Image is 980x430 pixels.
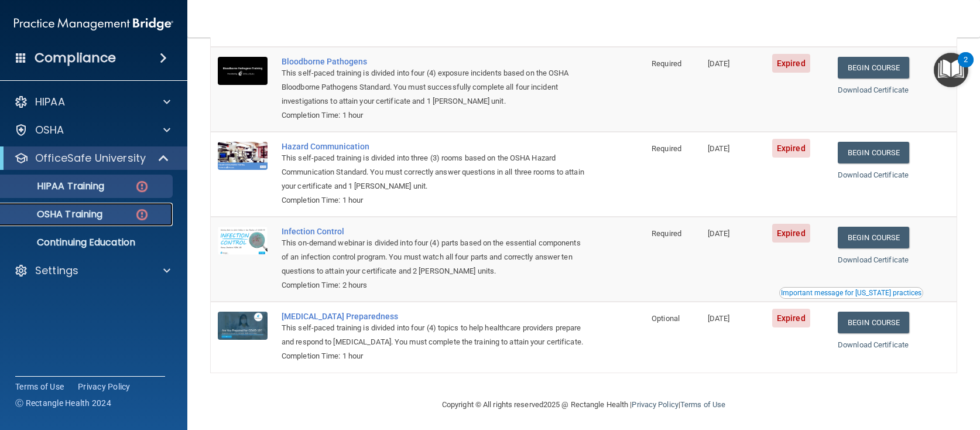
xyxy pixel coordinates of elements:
[14,123,170,137] a: OSHA
[632,400,678,409] a: Privacy Policy
[282,66,586,108] div: This self-paced training is divided into four (4) exposure incidents based on the OSHA Bloodborne...
[772,139,810,158] span: Expired
[708,314,730,323] span: [DATE]
[964,60,968,75] div: 2
[282,57,586,66] a: Bloodborne Pathogens
[14,151,170,165] a: OfficeSafe University
[35,151,146,165] p: OfficeSafe University
[8,209,102,220] p: OSHA Training
[680,400,725,409] a: Terms of Use
[370,386,797,424] div: Copyright © All rights reserved 2025 @ Rectangle Health | |
[282,142,586,151] a: Hazard Communication
[14,12,173,36] img: PMB logo
[35,264,78,278] p: Settings
[772,309,810,327] span: Expired
[652,314,680,323] span: Optional
[35,95,65,109] p: HIPAA
[35,50,116,66] h4: Compliance
[282,278,586,292] div: Completion Time: 2 hours
[14,264,170,278] a: Settings
[838,255,909,264] a: Download Certificate
[15,397,111,409] span: Ⓒ Rectangle Health 2024
[652,59,681,68] span: Required
[772,54,810,73] span: Expired
[282,151,586,193] div: This self-paced training is divided into three (3) rooms based on the OSHA Hazard Communication S...
[282,236,586,278] div: This on-demand webinar is divided into four (4) parts based on the essential components of an inf...
[282,321,586,349] div: This self-paced training is divided into four (4) topics to help healthcare providers prepare and...
[652,229,681,238] span: Required
[838,57,909,79] a: Begin Course
[838,170,909,179] a: Download Certificate
[838,340,909,349] a: Download Certificate
[838,142,909,163] a: Begin Course
[135,179,149,194] img: danger-circle.6113f641.png
[14,95,170,109] a: HIPAA
[282,193,586,207] div: Completion Time: 1 hour
[781,289,921,296] div: Important message for [US_STATE] practices
[282,312,586,321] a: [MEDICAL_DATA] Preparedness
[15,381,64,393] a: Terms of Use
[838,312,909,333] a: Begin Course
[652,144,681,153] span: Required
[282,349,586,363] div: Completion Time: 1 hour
[779,287,923,299] button: Read this if you are a dental practitioner in the state of CA
[708,144,730,153] span: [DATE]
[8,180,104,192] p: HIPAA Training
[8,237,167,248] p: Continuing Education
[838,227,909,248] a: Begin Course
[772,224,810,243] span: Expired
[135,207,149,222] img: danger-circle.6113f641.png
[35,123,64,137] p: OSHA
[708,59,730,68] span: [DATE]
[934,53,968,87] button: Open Resource Center, 2 new notifications
[838,86,909,94] a: Download Certificate
[78,381,131,393] a: Privacy Policy
[282,227,586,236] a: Infection Control
[282,108,586,122] div: Completion Time: 1 hour
[708,229,730,238] span: [DATE]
